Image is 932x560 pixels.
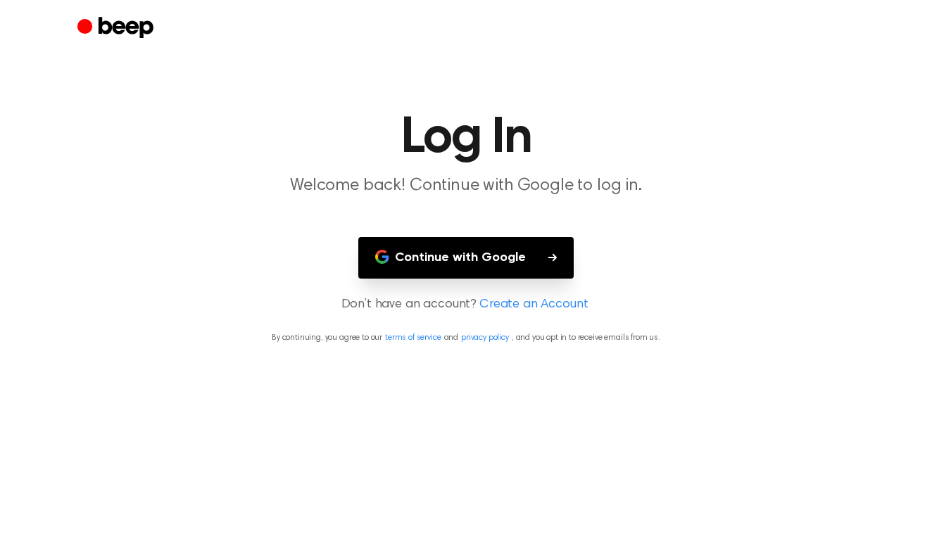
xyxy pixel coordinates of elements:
[196,174,736,198] p: Welcome back! Continue with Google to log in.
[77,15,157,42] a: Beep
[106,113,826,163] h1: Log In
[385,333,441,342] a: terms of service
[479,295,588,314] a: Create an Account
[17,295,915,314] p: Don’t have an account?
[17,331,915,344] p: By continuing, you agree to our and , and you opt in to receive emails from us.
[461,333,509,342] a: privacy policy
[358,237,574,279] button: Continue with Google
